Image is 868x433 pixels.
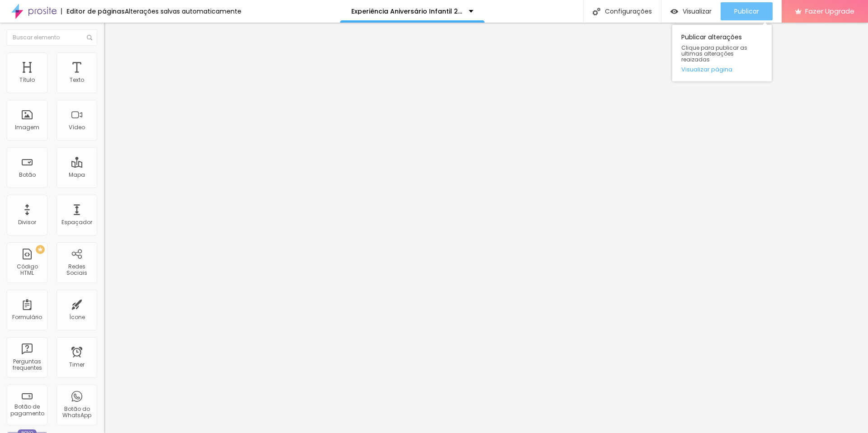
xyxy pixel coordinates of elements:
div: Timer [69,362,85,368]
button: Visualizar [661,2,721,20]
div: Vídeo [69,124,85,131]
div: Perguntas frequentes [9,358,45,372]
span: Visualizar [683,8,712,15]
img: view-1.svg [670,8,678,15]
img: Icone [87,35,92,40]
span: Publicar [734,8,759,15]
div: Redes Sociais [59,264,94,277]
div: Botão do WhatsApp [59,406,94,419]
button: Publicar [721,2,773,20]
div: Editor de páginas [61,8,125,14]
p: Experiência Aniversário Infantil 2024 - On Click Fotografia [351,8,462,14]
div: Espaçador [61,219,92,226]
div: Alterações salvas automaticamente [125,8,241,14]
div: Botão de pagamento [9,404,45,417]
div: Divisor [18,219,36,226]
img: Icone [593,8,600,15]
div: Código HTML [9,264,45,277]
span: Clique para publicar as ultimas alterações reaizadas [681,45,763,63]
div: Botão [19,172,36,178]
div: Imagem [15,124,39,131]
a: Visualizar página [681,66,763,72]
div: Ícone [69,314,85,320]
div: Título [19,77,35,83]
div: Publicar alterações [672,25,772,81]
div: Formulário [12,314,42,320]
div: Texto [70,77,84,83]
span: Fazer Upgrade [805,7,854,15]
input: Buscar elemento [7,29,97,46]
iframe: Editor [104,23,868,433]
div: Mapa [69,172,85,178]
